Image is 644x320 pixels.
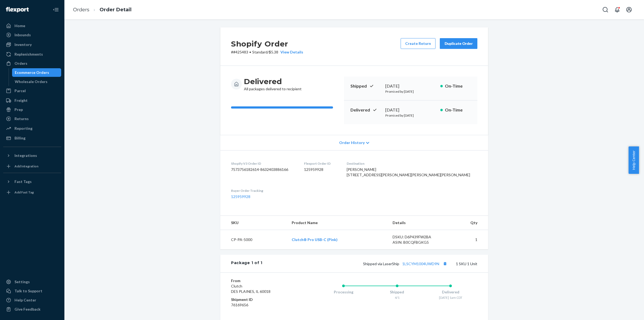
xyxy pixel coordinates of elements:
div: ASIN: B0CQFBGKG5 [393,240,443,245]
dt: Buyer Order Tracking [231,188,295,193]
a: Orders [73,7,89,13]
p: On-Time [445,83,471,89]
a: Add Fast Tag [3,188,61,197]
a: Reporting [3,124,61,133]
div: Replenishments [14,52,43,57]
dt: Shopify V3 Order ID [231,161,295,166]
th: Details [388,216,447,230]
a: Orders [3,59,61,68]
dt: Flexport Order ID [304,161,338,166]
button: Close Navigation [50,4,61,15]
div: 4/1 [370,295,424,300]
div: [DATE] [385,107,436,113]
button: Copy tracking number [441,260,448,267]
div: Duplicate Order [444,41,473,46]
p: Promised by [DATE] [385,89,436,94]
a: Prep [3,105,61,114]
div: Reporting [14,126,32,131]
span: Clutch DES PLAINES, IL 60018 [231,284,270,294]
div: All packages delivered to recipient [244,77,302,92]
a: Inventory [3,40,61,49]
div: Prep [14,107,23,112]
a: Talk to Support [3,287,61,295]
div: Package 1 of 1 [231,260,262,267]
th: Qty [447,216,488,230]
span: [PERSON_NAME] [STREET_ADDRESS][PERSON_NAME][PERSON_NAME][PERSON_NAME] [347,167,470,177]
dd: 125959928 [304,167,338,172]
a: 1LSCYM1004UWD9N [402,261,439,266]
button: Integrations [3,151,61,160]
ol: breadcrumbs [69,2,136,18]
div: Help Center [14,297,36,303]
td: 1 [447,230,488,250]
a: Returns [3,114,61,123]
dt: Shipment ID [231,297,295,302]
div: Fast Tags [14,179,32,184]
div: Inbounds [14,32,31,38]
button: Open account menu [624,4,634,15]
div: Talk to Support [14,288,42,294]
a: Parcel [3,87,61,95]
th: SKU [220,216,287,230]
a: Clutch® Pro USB-C (Pink) [292,237,338,242]
div: Integrations [14,153,37,158]
button: Open Search Box [600,4,611,15]
p: Promised by [DATE] [385,113,436,118]
h3: Delivered [244,77,302,86]
button: Open notifications [612,4,623,15]
div: Billing [14,135,25,141]
div: DSKU: D6P439FW2BA [393,234,443,240]
div: Wholesale Orders [15,79,47,84]
div: Delivered [424,289,477,295]
button: Help Center [628,146,639,174]
a: Order Detail [100,7,131,13]
a: Help Center [3,296,61,304]
p: Delivered [350,107,381,113]
button: Give Feedback [3,305,61,314]
div: Parcel [14,88,26,94]
td: CP-PA-5000 [220,230,287,250]
a: 125959928 [231,194,250,199]
div: 1 SKU 1 Unit [262,260,477,267]
div: Processing [317,289,370,295]
span: Shipped via LaserShip [363,261,448,266]
a: Freight [3,96,61,105]
a: Wholesale Orders [12,77,61,86]
dd: 76169656 [231,302,295,308]
dt: From [231,278,295,283]
a: Inbounds [3,31,61,39]
div: Ecommerce Orders [15,70,49,75]
th: Product Name [287,216,388,230]
dd: 7573756182614-8632403886166 [231,167,295,172]
div: Home [14,23,25,28]
div: [DATE] 1am CDT [424,295,477,300]
div: Orders [14,61,27,66]
p: Shipped [350,83,381,89]
button: Fast Tags [3,177,61,186]
a: Ecommerce Orders [12,68,61,77]
span: Order History [339,140,365,145]
p: On-Time [445,107,471,113]
dt: Destination [347,161,477,166]
img: Flexport logo [6,7,29,12]
div: Settings [14,279,30,285]
a: Add Integration [3,162,61,171]
button: Create Return [401,38,436,49]
p: # #425483 / $5.38 [231,49,303,55]
a: Home [3,21,61,30]
div: [DATE] [385,83,436,89]
span: • [249,50,251,54]
div: Shipped [370,289,424,295]
div: Add Integration [14,164,38,168]
div: Inventory [14,42,32,47]
a: Billing [3,134,61,142]
div: Freight [14,98,28,103]
span: Standard [252,50,268,54]
div: Give Feedback [14,307,41,312]
div: Add Fast Tag [14,190,34,195]
button: View Details [278,49,303,55]
a: Replenishments [3,50,61,59]
h2: Shopify Order [231,38,303,49]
